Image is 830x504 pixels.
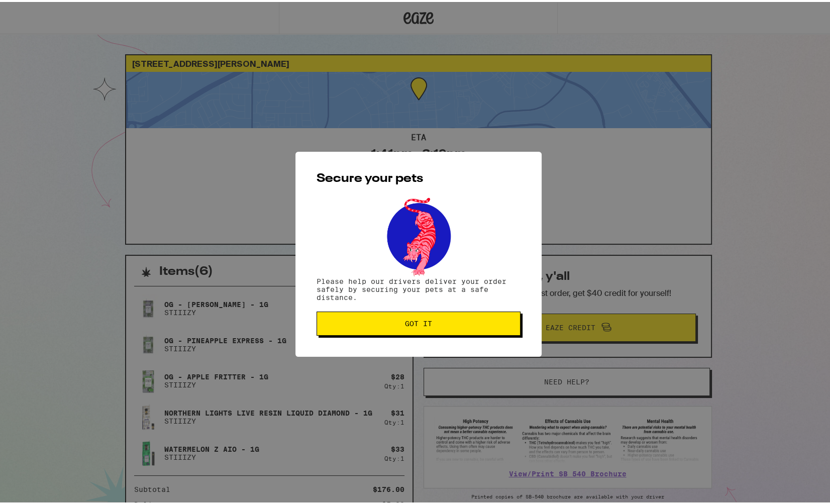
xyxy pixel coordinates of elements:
img: pets [377,193,460,275]
span: Hi. Need any help? [6,7,72,15]
p: Please help our drivers deliver your order safely by securing your pets at a safe distance. [317,275,521,299]
button: Got it [317,310,521,334]
h2: Secure your pets [317,171,521,183]
span: Got it [405,318,432,325]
